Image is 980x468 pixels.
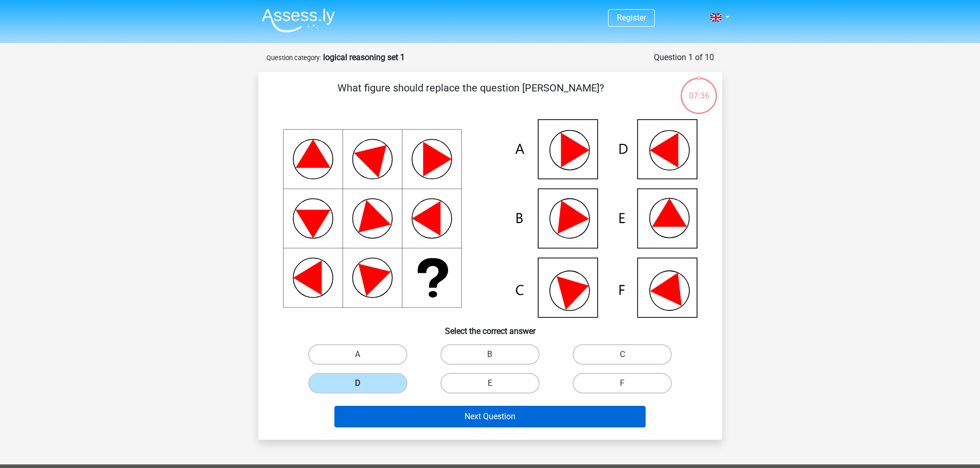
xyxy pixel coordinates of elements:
[262,8,335,32] img: Assessly
[680,77,718,102] div: 07:36
[573,373,672,394] label: F
[440,344,540,365] label: B
[654,51,714,64] div: Question 1 of 10
[323,52,405,62] strong: logical reasoning set 1
[334,406,646,427] button: Next Question
[266,54,321,62] small: Question category:
[308,373,407,394] label: D
[617,13,646,23] a: Register
[275,80,667,111] p: What figure should replace the question [PERSON_NAME]?
[573,344,672,365] label: C
[440,373,540,394] label: E
[308,344,407,365] label: A
[275,318,706,336] h6: Select the correct answer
